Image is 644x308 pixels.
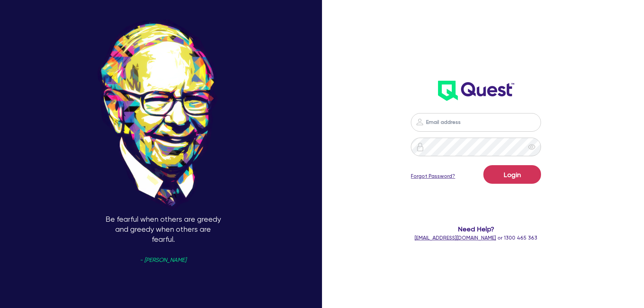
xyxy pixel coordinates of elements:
span: - [PERSON_NAME] [140,257,186,263]
img: wH2k97JdezQIQAAAABJRU5ErkJggg== [438,81,514,101]
img: icon-password [416,142,425,151]
img: icon-password [415,118,424,126]
span: Need Help? [391,224,561,234]
a: Forgot Password? [411,172,455,180]
a: [EMAIL_ADDRESS][DOMAIN_NAME] [415,235,496,241]
span: or 1300 465 363 [415,235,537,241]
input: Email address [411,113,541,132]
button: Login [483,165,541,184]
span: eye [528,143,535,151]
